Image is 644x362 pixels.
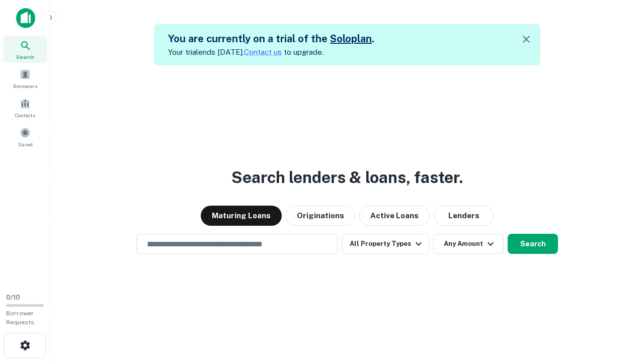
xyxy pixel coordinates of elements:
[433,234,504,254] button: Any Amount
[3,36,47,63] a: Search
[16,53,34,61] span: Search
[594,282,644,330] iframe: Chat Widget
[244,48,282,56] a: Contact us
[6,294,20,301] span: 0 / 10
[168,31,374,46] h5: You are currently on a trial of the .
[201,206,282,226] button: Maturing Loans
[168,46,374,58] p: Your trial ends [DATE]. to upgrade.
[508,234,558,254] button: Search
[231,165,463,190] h3: Search lenders & loans, faster.
[16,8,35,28] img: capitalize-icon.png
[286,206,355,226] button: Originations
[342,234,429,254] button: All Property Types
[15,111,35,119] span: Contacts
[3,94,47,121] a: Contacts
[434,206,494,226] button: Lenders
[18,140,33,148] span: Saved
[359,206,430,226] button: Active Loans
[13,82,37,90] span: Borrowers
[3,65,47,92] a: Borrowers
[6,310,34,326] span: Borrower Requests
[3,123,47,150] a: Saved
[330,33,372,45] a: Soloplan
